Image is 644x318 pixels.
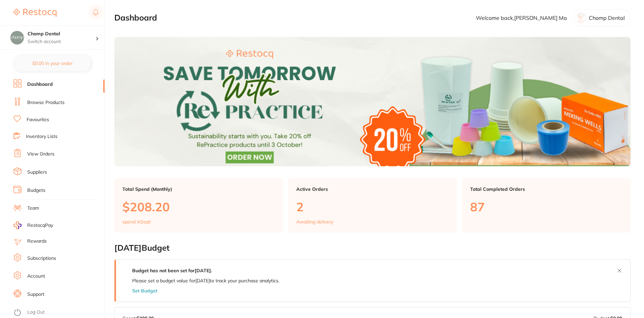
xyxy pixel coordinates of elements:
[27,81,53,88] a: Dashboard
[27,222,53,229] span: RestocqPay
[114,243,631,253] h2: [DATE] Budget
[27,238,47,245] a: Rewards
[27,255,56,262] a: Subscriptions
[132,288,157,293] button: Set Budget
[122,200,275,214] p: $208.20
[114,13,157,23] h2: Dashboard
[13,5,56,21] a: Restocq Logo
[114,37,631,166] img: Dashboard
[13,307,103,318] button: Log Out
[296,186,449,192] p: Active Orders
[13,221,22,229] img: RestocqPay
[27,205,39,212] a: Team
[296,200,449,214] p: 2
[27,309,45,316] a: Log Out
[132,268,212,274] strong: Budget has not been set for [DATE] .
[476,15,567,21] p: Welcome back, [PERSON_NAME] Ma
[27,99,65,106] a: Browse Products
[13,9,56,17] img: Restocq Logo
[13,55,91,71] button: $0.00 in your order
[27,187,45,194] a: Budgets
[296,219,333,224] p: Awaiting delivery
[27,291,44,298] a: Support
[13,221,53,229] a: RestocqPay
[122,186,275,192] p: Total Spend (Monthly)
[132,278,279,283] p: Please set a budget value for [DATE] to track your purchase analytics.
[28,31,96,37] h4: Chomp Dental
[114,178,283,233] a: Total Spend (Monthly)$208.20spend inSept
[27,273,45,280] a: Account
[28,38,96,45] p: Switch account
[470,186,622,192] p: Total Completed Orders
[26,133,58,140] a: Inventory Lists
[288,178,457,233] a: Active Orders2Awaiting delivery
[462,178,631,233] a: Total Completed Orders87
[470,200,622,214] p: 87
[10,31,24,44] img: Chomp Dental
[27,116,49,123] a: Favourites
[589,15,625,21] p: Chomp Dental
[122,219,151,224] p: spend in Sept
[27,169,47,176] a: Suppliers
[27,151,54,157] a: View Orders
